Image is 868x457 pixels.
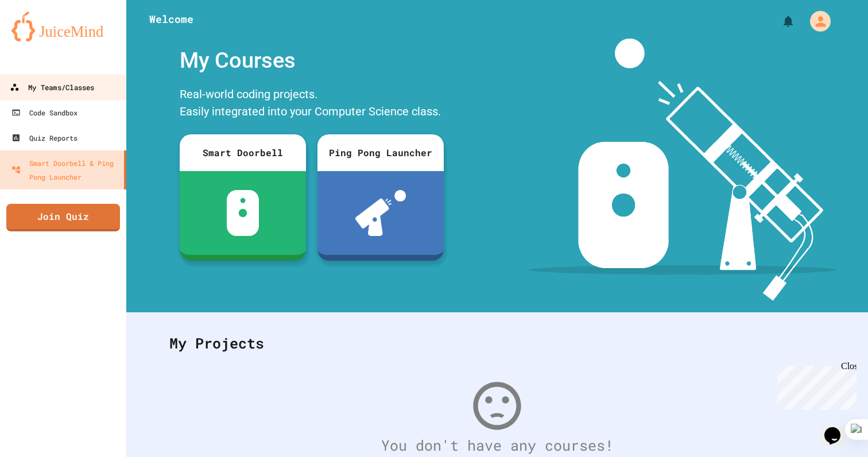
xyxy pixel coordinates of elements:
[158,435,836,456] div: You don't have any courses!
[11,11,115,41] img: logo-orange.svg
[317,134,444,171] div: Ping Pong Launcher
[798,8,834,34] div: My Account
[773,361,857,410] iframe: chat widget
[174,38,449,83] div: My Courses
[158,321,836,366] div: My Projects
[820,411,857,446] iframe: chat widget
[11,156,119,184] div: Smart Doorbell & Ping Pong Launcher
[174,83,449,126] div: Real-world coding projects. Easily integrated into your Computer Science class.
[227,190,259,236] img: sdb-white.svg
[355,190,406,236] img: ppl-with-ball.png
[6,204,120,231] a: Join Quiz
[11,106,77,119] div: Code Sandbox
[10,80,94,95] div: My Teams/Classes
[529,38,836,301] img: banner-image-my-projects.png
[180,134,306,171] div: Smart Doorbell
[760,11,798,31] div: My Notifications
[5,5,79,73] div: Chat with us now!Close
[11,131,77,145] div: Quiz Reports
